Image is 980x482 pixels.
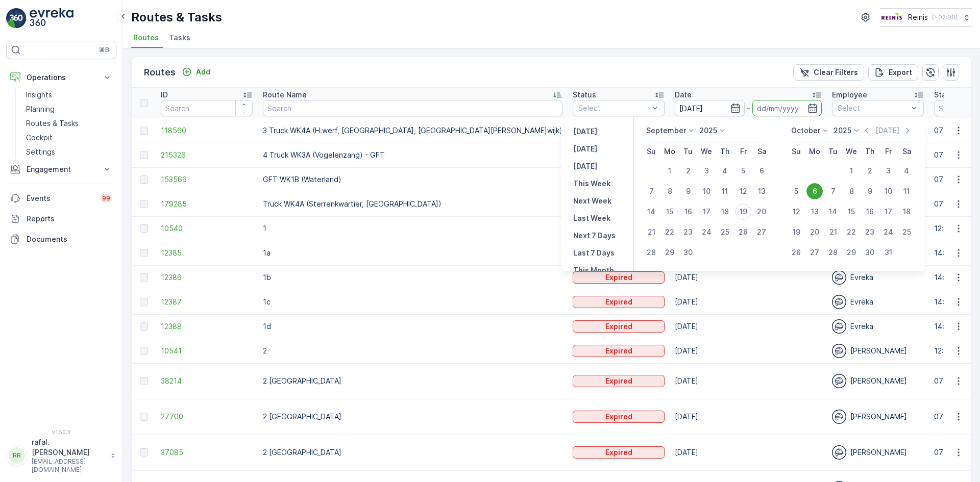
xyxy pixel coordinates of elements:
[178,66,214,78] button: Add
[834,125,851,136] p: 2025
[698,224,715,240] div: 24
[670,265,827,290] td: [DATE]
[573,320,665,333] button: Expired
[934,90,972,100] p: Start Time
[832,344,924,358] div: [PERSON_NAME]
[825,224,841,240] div: 21
[6,229,116,249] a: Documents
[753,204,770,220] div: 20
[825,204,841,220] div: 14
[22,116,116,131] a: Routes & Tasks
[161,447,253,458] a: 37085
[569,195,616,207] button: Next Week
[6,209,116,229] a: Reports
[605,412,632,422] p: Expired
[825,244,841,261] div: 28
[875,125,899,136] p: [DATE]
[263,447,562,458] p: 2 [GEOGRAPHIC_DATA]
[832,270,846,285] img: svg%3e
[862,163,878,179] div: 2
[573,196,611,206] p: Next Week
[734,142,752,161] th: Friday
[263,150,562,160] p: 4 Truck WK3A (Vogelenzang) - GFT
[569,264,618,276] button: This Month
[670,339,827,363] td: [DATE]
[99,46,109,54] p: ⌘B
[263,125,562,136] p: 3 Truck WK4A (H.werf, [GEOGRAPHIC_DATA], [GEOGRAPHIC_DATA][PERSON_NAME]wijk)
[880,183,896,199] div: 10
[932,13,958,21] p: ( +02:00 )
[788,244,804,261] div: 26
[161,100,253,116] input: Search
[832,410,924,424] div: [PERSON_NAME]
[880,8,972,27] button: Reinis(+02:00)
[862,204,878,220] div: 16
[832,319,846,334] img: svg%3e
[880,12,904,23] img: Reinis-Logo-Vrijstaand_Tekengebied-1-copy2_aBO4n7j.png
[699,125,717,136] p: 2025
[753,224,770,240] div: 27
[898,204,915,220] div: 18
[32,437,105,458] p: rafal.[PERSON_NAME]
[263,90,307,100] p: Route Name
[788,224,804,240] div: 19
[161,248,253,258] a: 12385
[161,90,168,100] p: ID
[862,183,878,199] div: 9
[717,204,733,220] div: 18
[161,297,253,307] a: 12387
[680,204,696,220] div: 16
[698,163,715,179] div: 3
[680,183,696,199] div: 9
[161,125,253,136] span: 118560
[717,224,733,240] div: 25
[26,118,79,129] p: Routes & Tasks
[263,412,562,422] p: 2 [GEOGRAPHIC_DATA]
[161,174,253,185] span: 153566
[569,212,615,224] button: Last Week
[605,272,632,283] p: Expired
[169,33,190,43] span: Tasks
[161,199,253,209] span: 179285
[161,321,253,332] a: 12388
[832,270,924,285] div: Evreka
[862,224,878,240] div: 23
[752,100,822,116] input: dd/mm/yyyy
[898,183,915,199] div: 11
[569,230,620,242] button: Next 7 Days
[680,224,696,240] div: 23
[140,200,148,208] div: Toggle Row Selected
[825,183,841,199] div: 7
[573,375,665,387] button: Expired
[6,159,116,180] button: Engagement
[144,65,176,80] p: Routes
[806,244,823,261] div: 27
[573,248,615,258] p: Last 7 Days
[263,346,562,356] p: 2
[832,374,846,388] img: svg%3e
[698,204,715,220] div: 17
[643,244,659,261] div: 28
[753,163,770,179] div: 6
[698,183,715,199] div: 10
[263,174,562,185] p: GFT WK1B (Waterland)
[843,163,860,179] div: 1
[879,142,897,161] th: Friday
[661,244,678,261] div: 29
[880,163,896,179] div: 3
[573,144,597,154] p: [DATE]
[26,90,52,100] p: Insights
[9,447,25,464] div: RR
[6,429,116,435] span: v 1.50.3
[573,231,616,241] p: Next 7 Days
[735,163,751,179] div: 5
[140,224,148,233] div: Toggle Row Selected
[569,143,601,155] button: Today
[675,100,745,116] input: dd/mm/yyyy
[788,183,804,199] div: 5
[735,204,751,220] div: 19
[832,295,924,309] div: Evreka
[605,346,632,356] p: Expired
[735,183,751,199] div: 12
